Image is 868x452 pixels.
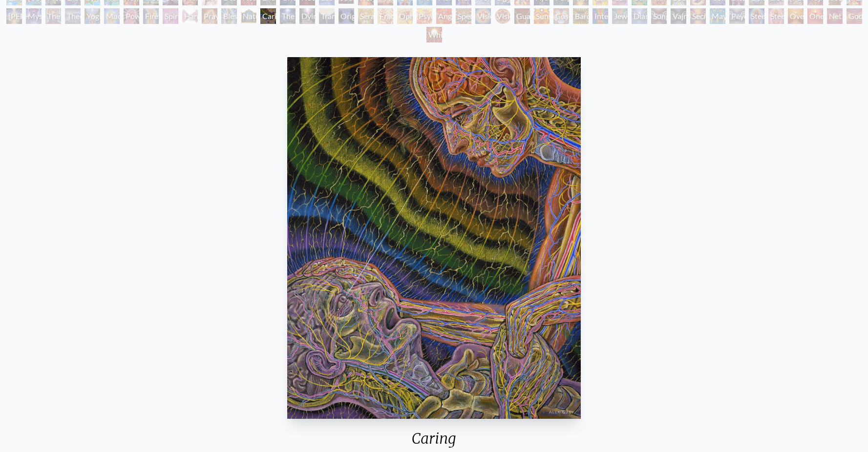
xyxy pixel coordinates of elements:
[456,8,471,24] div: Spectral Lotus
[260,8,276,24] div: Caring
[26,8,42,24] div: Mystic Eye
[358,8,374,24] div: Seraphic Transport Docking on the Third Eye
[768,8,784,24] div: Steeplehead 2
[397,8,413,24] div: Ophanic Eyelash
[749,8,764,24] div: Steeplehead 1
[6,8,22,24] div: [PERSON_NAME]
[847,8,862,24] div: Godself
[729,8,745,24] div: Peyote Being
[280,8,296,24] div: The Soul Finds It's Way
[221,8,237,24] div: Blessing Hand
[475,8,491,24] div: Vision Crystal
[85,8,100,24] div: Yogi & the Möbius Sphere
[104,8,120,24] div: Mudra
[710,8,725,24] div: Mayan Being
[651,8,667,24] div: Song of Vajra Being
[45,8,61,24] div: The Seer
[339,8,354,24] div: Original Face
[182,8,198,24] div: Hands that See
[299,8,315,24] div: Dying
[553,8,569,24] div: Cosmic Elf
[573,8,589,24] div: Bardo Being
[143,8,159,24] div: Firewalking
[788,8,804,24] div: Oversoul
[202,8,217,24] div: Praying Hands
[807,8,823,24] div: One
[827,8,843,24] div: Net of Being
[612,8,628,24] div: Jewel Being
[319,8,335,24] div: Transfiguration
[417,8,432,24] div: Psychomicrograph of a Fractal Paisley Cherub Feather Tip
[671,8,686,24] div: Vajra Being
[436,8,452,24] div: Angel Skin
[426,27,442,42] div: White Light
[690,8,706,24] div: Secret Writing Being
[124,8,139,24] div: Power to the Peaceful
[514,8,530,24] div: Guardian of Infinite Vision
[378,8,393,24] div: Fractal Eyes
[163,8,178,24] div: Spirit Animates the Flesh
[241,8,256,24] div: Nature of Mind
[65,8,81,24] div: Theologue
[495,8,510,24] div: Vision Crystal Tondo
[632,8,647,24] div: Diamond Being
[287,57,581,419] img: Caring-2001-Alex-Grey-watermarked.jpg
[593,8,608,24] div: Interbeing
[534,8,550,24] div: Sunyata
